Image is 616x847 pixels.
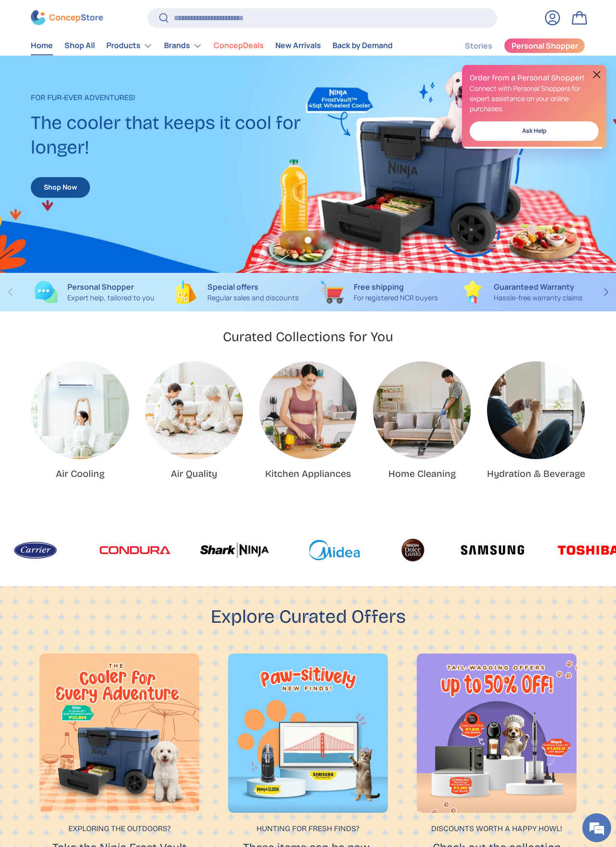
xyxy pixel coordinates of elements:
[470,83,599,114] p: Connect with Personal Shoppers for expert assistance on your online purchases.
[223,328,393,346] h2: Curated Collections for You
[231,823,385,834] p: Hunting for fresh finds?
[259,361,357,459] a: Kitchen Appliances
[354,282,404,292] strong: Free shipping
[101,36,158,55] summary: Products
[67,293,154,303] p: Expert help, tailored to you
[420,823,573,834] p: Discounts worth a happy howl!
[158,36,208,55] summary: Brands
[388,468,456,479] a: Home Cleaning
[145,361,243,459] img: Air Quality
[207,282,258,292] strong: Special offers
[31,177,90,198] a: Shop Now
[31,92,308,103] p: For fur-ever adventures!
[470,121,599,141] a: Ask Help
[31,37,53,55] a: Home
[211,605,406,629] h2: Explore Curated Offers
[173,281,300,304] a: Special offers Regular sales and discounts
[64,37,95,55] a: Shop All
[275,37,321,55] a: New Arrivals
[373,361,471,459] a: Home Cleaning
[333,37,393,55] a: Back by Demand
[31,361,129,459] img: Air Cooling | ConcepStore
[316,281,443,304] a: Free shipping For registered NCR buyers
[214,37,264,55] a: ConcepDeals
[494,293,583,303] p: Hassle-free warranty claims
[512,42,578,50] span: Personal Shopper
[67,282,134,292] strong: Personal Shopper
[31,36,393,55] nav: Primary
[42,823,196,834] p: Exploring the outdoors?
[31,281,158,304] a: Personal Shopper Expert help, tailored to you
[487,468,585,479] a: Hydration & Beverage
[470,73,599,83] h2: Order from a Personal Shopper!
[56,468,104,479] a: Air Cooling
[31,361,129,459] a: Air Cooling
[487,361,585,459] a: Hydration & Beverage
[494,282,574,292] strong: Guaranteed Warranty
[171,468,217,479] a: Air Quality
[31,111,308,160] h2: The cooler that keeps it cool for longer!
[465,37,492,55] a: Stories
[31,11,103,26] img: ConcepStore
[442,36,585,55] nav: Secondary
[458,281,585,304] a: Guaranteed Warranty Hassle-free warranty claims
[504,38,585,53] a: Personal Shopper
[207,293,299,303] p: Regular sales and discounts
[354,293,438,303] p: For registered NCR buyers
[265,468,351,479] a: Kitchen Appliances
